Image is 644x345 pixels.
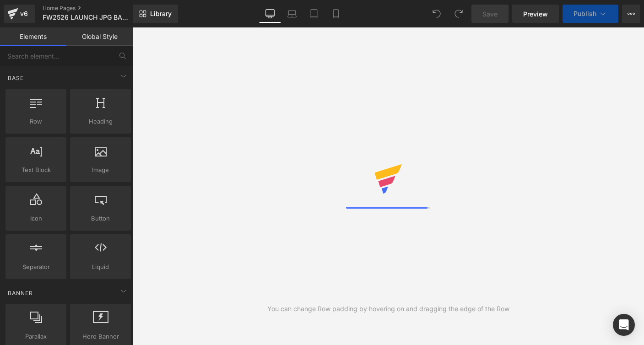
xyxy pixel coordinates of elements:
[563,5,618,23] button: Publish
[66,27,133,46] a: Global Style
[428,5,446,23] button: Undo
[150,10,172,18] span: Library
[73,214,128,223] span: Button
[449,5,468,23] button: Redo
[303,5,325,23] a: Tablet
[281,5,303,23] a: Laptop
[8,262,64,272] span: Separator
[8,165,64,175] span: Text Block
[523,9,548,19] span: Preview
[512,5,559,23] a: Preview
[73,332,128,341] span: Hero Banner
[7,289,34,297] span: Banner
[613,314,635,336] div: Open Intercom Messenger
[43,14,130,21] span: FW2526 LAUNCH JPG BANNER Burgundy in stock
[8,214,64,223] span: Icon
[4,5,35,23] a: v6
[8,332,64,341] span: Parallax
[325,5,347,23] a: Mobile
[622,5,640,23] button: More
[267,304,509,314] div: You can change Row padding by hovering on and dragging the edge of the Row
[8,117,64,126] span: Row
[73,117,128,126] span: Heading
[7,74,25,82] span: Base
[259,5,281,23] a: Desktop
[133,5,178,23] a: New Library
[73,262,128,272] span: Liquid
[18,8,30,20] div: v6
[482,9,498,19] span: Save
[43,5,148,12] a: Home Pages
[574,10,596,17] span: Publish
[73,165,128,175] span: Image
